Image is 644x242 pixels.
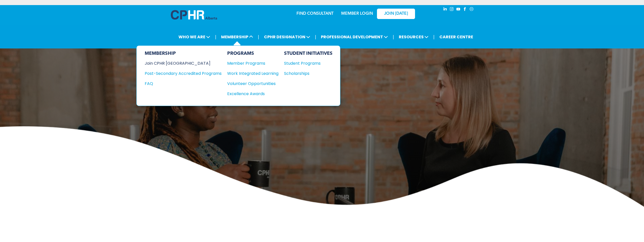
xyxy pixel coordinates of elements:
div: Student Programs [284,60,328,66]
div: Post-Secondary Accredited Programs [145,70,214,77]
div: Join CPHR [GEOGRAPHIC_DATA] [145,60,214,66]
a: Excellence Awards [227,91,278,97]
a: JOIN [DATE] [377,9,415,19]
li: | [315,32,316,42]
span: MEMBERSHIP [220,32,255,42]
div: FAQ [145,80,214,87]
span: JOIN [DATE] [384,11,408,16]
div: PROGRAMS [227,51,278,56]
a: linkedin [442,6,448,13]
div: Work Integrated Learning [227,70,273,77]
a: Scholarships [284,70,333,77]
a: FIND CONSULTANT [296,12,334,16]
div: Scholarships [284,70,328,77]
a: Join CPHR [GEOGRAPHIC_DATA] [145,60,222,66]
span: PROFESSIONAL DEVELOPMENT [319,32,389,42]
span: RESOURCES [397,32,430,42]
a: instagram [449,6,455,13]
li: | [258,32,259,42]
a: Post-Secondary Accredited Programs [145,70,222,77]
div: Volunteer Opportunities [227,80,273,87]
li: | [433,32,435,42]
a: Member Programs [227,60,278,66]
div: Excellence Awards [227,91,273,97]
li: | [215,32,216,42]
a: CAREER CENTRE [438,32,475,42]
div: Member Programs [227,60,273,66]
a: MEMBER LOGIN [341,12,373,16]
a: FAQ [145,80,222,87]
div: STUDENT INITIATIVES [284,51,333,56]
a: youtube [456,6,461,13]
a: Student Programs [284,60,333,66]
div: MEMBERSHIP [145,51,222,56]
a: facebook [462,6,468,13]
li: | [393,32,394,42]
a: Volunteer Opportunities [227,80,278,87]
span: WHO WE ARE [177,32,212,42]
a: Work Integrated Learning [227,70,278,77]
span: CPHR DESIGNATION [262,32,312,42]
img: A blue and white logo for cp alberta [171,10,217,20]
a: Social network [469,6,474,13]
